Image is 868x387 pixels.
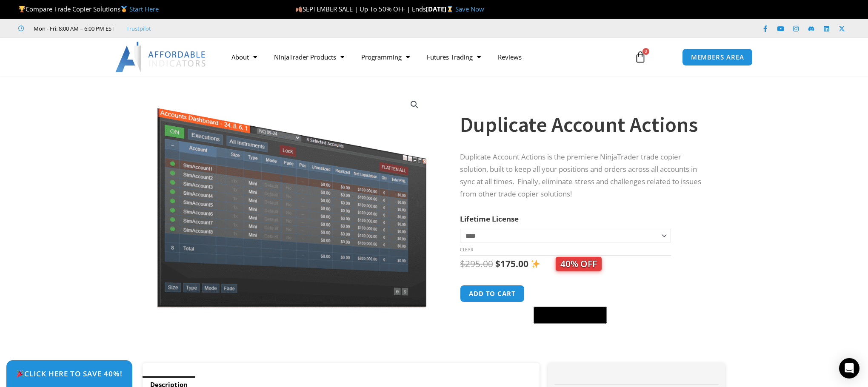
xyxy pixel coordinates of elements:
a: About [223,47,266,67]
bdi: 295.00 [460,258,493,270]
a: Clear options [460,247,473,253]
strong: [DATE] [426,5,455,13]
a: MEMBERS AREA [682,48,753,66]
a: 🎉Click Here to save 40%! [6,360,132,387]
span: $ [495,258,500,270]
button: Buy with GPay [534,307,607,324]
img: ✨ [531,259,540,268]
nav: Menu [223,47,625,67]
a: View full-screen image gallery [407,97,422,112]
img: ⌛ [447,6,453,12]
span: MEMBERS AREA [691,54,744,60]
span: Compare Trade Copier Solutions [18,5,159,13]
a: 0 [622,45,659,69]
a: Programming [353,47,418,67]
a: Start Here [129,5,159,13]
img: 🥇 [121,6,127,12]
a: Trustpilot [126,23,151,34]
iframe: Secure express checkout frame [532,284,608,304]
a: Reviews [489,47,530,67]
label: Lifetime License [460,214,519,224]
button: Add to cart [460,285,525,302]
a: Futures Trading [418,47,489,67]
span: 40% OFF [556,257,602,271]
span: Mon - Fri: 8:00 AM – 6:00 PM EST [31,23,114,34]
span: 0 [642,48,649,55]
h1: Duplicate Account Actions [460,110,708,139]
p: Duplicate Account Actions is the premiere NinjaTrader trade copier solution, built to keep all yo... [460,151,708,200]
iframe: PayPal Message 1 [460,329,708,336]
span: $ [460,258,465,270]
img: 🏆 [19,6,25,12]
span: SEPTEMBER SALE | Up To 50% OFF | Ends [295,5,426,13]
img: 🍂 [296,6,302,12]
a: Save Now [455,5,484,13]
img: 🎉 [17,370,24,377]
span: Click Here to save 40%! [16,370,123,377]
div: Open Intercom Messenger [839,358,859,378]
img: LogoAI | Affordable Indicators – NinjaTrader [115,42,207,72]
bdi: 175.00 [495,258,528,270]
a: NinjaTrader Products [266,47,353,67]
